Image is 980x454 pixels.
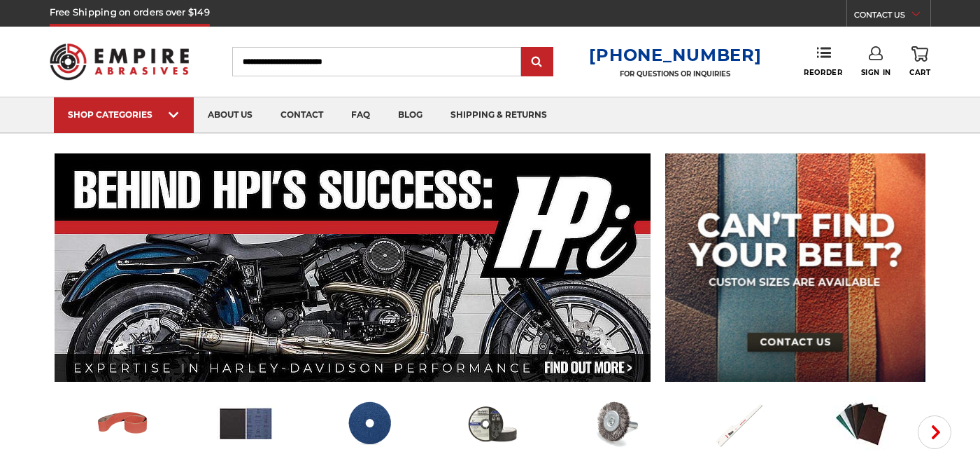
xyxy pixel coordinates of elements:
button: Next [918,415,951,449]
span: Cart [909,68,930,77]
img: Sanding Belts [94,394,152,453]
a: faq [337,97,384,133]
span: Sign In [861,68,891,77]
p: FOR QUESTIONS OR INQUIRIES [589,69,761,78]
a: contact [267,97,337,133]
a: shipping & returns [436,97,561,133]
a: CONTACT US [854,7,930,27]
a: Reorder [804,46,842,76]
img: Banner for an interview featuring Horsepower Inc who makes Harley performance upgrades featured o... [55,153,651,382]
img: Wire Wheels & Brushes [586,394,644,453]
img: Other Coated Abrasives [217,394,275,453]
img: promo banner for custom belts. [665,153,925,382]
input: Submit [523,48,551,76]
a: blog [384,97,436,133]
div: SHOP CATEGORIES [68,109,180,120]
a: Cart [909,46,930,77]
img: Sanding Discs [340,394,398,453]
a: about us [194,97,267,133]
img: Metal Saw Blades [709,394,767,453]
img: Bonded Cutting & Grinding [463,394,521,453]
a: [PHONE_NUMBER] [589,45,761,65]
img: Non-woven Abrasives [832,394,890,453]
span: Reorder [804,68,842,77]
img: Empire Abrasives [50,34,190,89]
